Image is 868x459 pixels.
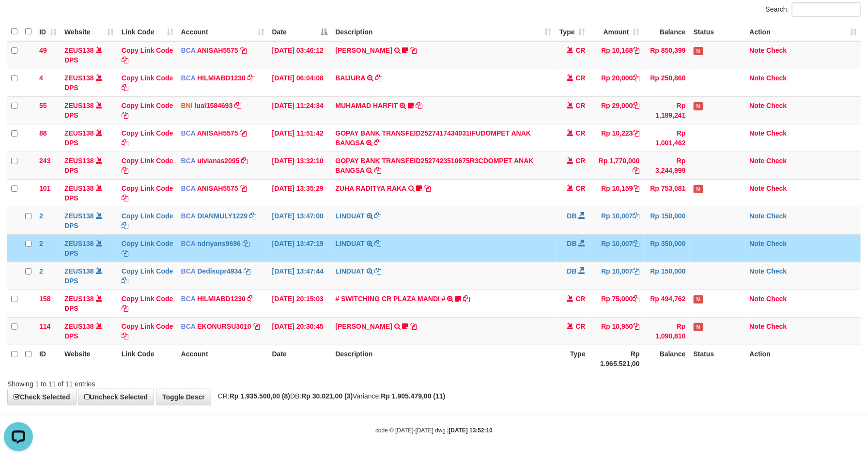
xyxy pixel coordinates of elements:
[556,345,589,372] th: Type
[375,74,382,82] a: Copy BAIJURA to clipboard
[122,267,173,285] a: Copy Link Code
[248,74,254,82] a: Copy HILMIABD1230 to clipboard
[122,184,173,202] a: Copy Link Code
[644,124,690,152] td: Rp 1,001,462
[197,46,238,54] a: ANISAH5575
[230,392,290,400] strong: Rp 1.935.500,00 (8)
[766,46,787,54] a: Check
[766,102,787,109] a: Check
[122,102,173,119] a: Copy Link Code
[268,41,332,69] td: [DATE] 03:46:12
[694,323,703,331] span: Has Note
[64,295,94,303] a: ZEUS138
[766,184,787,192] a: Check
[39,212,43,220] span: 2
[268,345,332,372] th: Date
[7,389,77,405] a: Check Selected
[374,167,381,174] a: Copy GOPAY BANK TRANSFEID2527423510675R3CDOMPET ANAK BANGSA to clipboard
[156,389,211,405] a: Toggle Descr
[375,212,382,220] a: Copy LINDUAT to clipboard
[268,317,332,345] td: [DATE] 20:30:45
[644,69,690,96] td: Rp 250,860
[39,322,50,330] span: 114
[61,290,118,317] td: DPS
[197,267,242,275] a: Dedisupr4934
[766,2,861,17] label: Search:
[39,295,50,303] span: 158
[464,295,470,303] a: Copy # SWITCHING CR PLAZA MANDI # to clipboard
[589,345,644,372] th: Rp 1.965.521,00
[449,427,493,434] strong: [DATE] 13:52:10
[749,46,764,54] a: Note
[122,295,173,312] a: Copy Link Code
[633,212,640,220] a: Copy Rp 10,007 to clipboard
[64,46,94,54] a: ZEUS138
[335,129,531,147] a: GOPAY BANK TRANSFEID2527417434031IFUDOMPET ANAK BANGSA
[335,212,364,220] a: LINDUAT
[335,267,364,275] a: LINDUAT
[410,46,417,54] a: Copy INA PAUJANAH to clipboard
[39,129,47,137] span: 88
[375,267,382,275] a: Copy LINDUAT to clipboard
[644,22,690,41] th: Balance
[589,207,644,234] td: Rp 10,007
[234,102,241,109] a: Copy lual1584693 to clipboard
[39,102,47,109] span: 55
[576,322,586,330] span: CR
[64,102,94,109] a: ZEUS138
[766,267,787,275] a: Check
[244,267,250,275] a: Copy Dedisupr4934 to clipboard
[64,157,94,165] a: ZEUS138
[589,41,644,69] td: Rp 10,168
[243,240,249,247] a: Copy ndriyans9696 to clipboard
[589,179,644,207] td: Rp 10,159
[633,240,640,247] a: Copy Rp 10,007 to clipboard
[64,74,94,82] a: ZEUS138
[690,345,746,372] th: Status
[335,240,364,247] a: LINDUAT
[589,69,644,96] td: Rp 20,000
[61,345,118,372] th: Website
[61,234,118,262] td: DPS
[633,74,640,82] a: Copy Rp 20,000 to clipboard
[567,267,577,275] span: DB
[335,157,533,174] a: GOPAY BANK TRANSFEID2527423510675R3CDOMPET ANAK BANGSA
[335,184,406,192] a: ZUHA RADITYA RAKA
[78,389,154,405] a: Uncheck Selected
[61,179,118,207] td: DPS
[766,129,787,137] a: Check
[240,129,247,137] a: Copy ANISAH5575 to clipboard
[694,295,703,304] span: Has Note
[197,184,238,192] a: ANISAH5575
[197,74,246,82] a: HILMIABD1230
[633,322,640,330] a: Copy Rp 10,950 to clipboard
[181,102,193,109] span: BNI
[268,207,332,234] td: [DATE] 13:47:00
[375,240,382,247] a: Copy LINDUAT to clipboard
[240,184,247,192] a: Copy ANISAH5575 to clipboard
[122,74,173,92] a: Copy Link Code
[644,290,690,317] td: Rp 494,762
[749,212,764,220] a: Note
[576,184,586,192] span: CR
[644,96,690,124] td: Rp 1,189,241
[268,234,332,262] td: [DATE] 13:47:19
[64,240,94,247] a: ZEUS138
[749,102,764,109] a: Note
[213,392,446,400] span: CR: DB: Variance:
[253,322,260,330] a: Copy EKONURSU3010 to clipboard
[122,322,173,340] a: Copy Link Code
[589,290,644,317] td: Rp 75,000
[39,74,43,82] span: 4
[181,240,196,247] span: BCA
[335,322,392,330] a: [PERSON_NAME]
[181,74,196,82] span: BCA
[766,240,787,247] a: Check
[61,152,118,179] td: DPS
[61,69,118,96] td: DPS
[766,157,787,165] a: Check
[268,262,332,290] td: [DATE] 13:47:44
[633,295,640,303] a: Copy Rp 75,000 to clipboard
[181,157,196,165] span: BCA
[745,345,861,372] th: Action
